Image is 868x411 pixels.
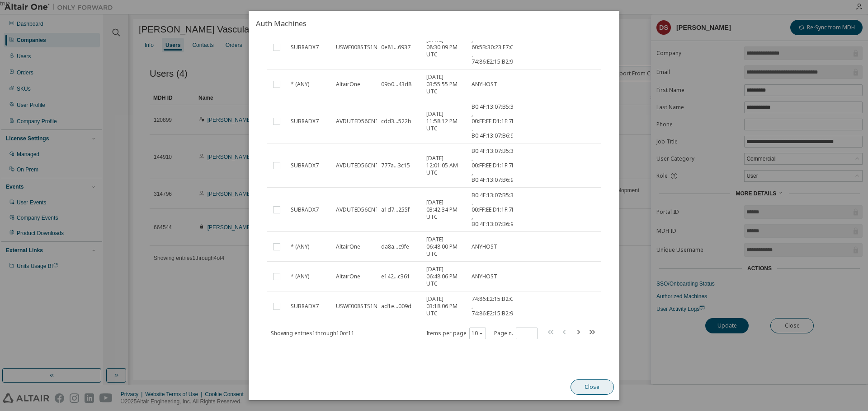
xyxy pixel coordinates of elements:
span: SUBRADX7 [291,44,319,51]
span: e142...c361 [381,273,410,280]
span: B0:4F:13:07:B5:35 , 00:FF:EE:D1:1F:7D , B0:4F:13:07:B6:94 [472,103,517,139]
span: AltairOne [336,81,360,88]
span: AltairOne [336,273,360,280]
span: 0e81...6937 [381,44,410,51]
button: Close [571,379,614,395]
span: * (ANY) [291,243,309,250]
span: ANYHOST [472,273,497,280]
span: Showing entries 1 through 10 of 11 [271,329,354,337]
span: ANYHOST [472,81,497,88]
span: AVDUTED56CNTH [336,206,382,213]
span: a1d7...255f [381,206,410,213]
span: AVDUTED56CNTH [336,118,382,125]
span: ad1e...009d [381,303,411,310]
h2: Auth Machines [249,11,619,36]
span: [DATE] 08:30:09 PM UTC [426,37,463,58]
span: * (ANY) [291,273,309,280]
span: Page n. [494,328,538,339]
span: 74:86:E2:15:B2:C6 , 74:86:E2:15:B2:94 [472,296,517,317]
span: USWE008STS1N3DS [336,44,388,51]
button: 10 [472,330,484,337]
span: AVDUTED56CNTH [336,162,382,169]
span: 09b0...43d8 [381,81,411,88]
span: cdd3...522b [381,118,411,125]
span: [DATE] 06:48:06 PM UTC [426,266,463,287]
span: 777a...3c15 [381,162,410,169]
span: SUBRADX7 [291,303,319,310]
span: [DATE] 12:01:05 AM UTC [426,155,463,176]
span: [DATE] 03:42:34 PM UTC [426,199,463,221]
span: [DATE] 03:55:55 PM UTC [426,74,463,95]
span: da8a...c9fe [381,243,409,250]
span: [DATE] 03:18:06 PM UTC [426,296,463,317]
span: B0:4F:13:07:B5:35 , 00:FF:EE:D1:1F:7D , B0:4F:13:07:B6:94 [472,148,517,184]
span: SUBRADX7 [291,162,319,169]
span: * (ANY) [291,81,309,88]
span: B0:4F:13:07:B5:35 , 00:FF:EE:D1:1F:7D , B0:4F:13:07:B6:94 [472,192,517,228]
span: 74:86:E2:15:B2:C6 , 60:5B:30:23:E7:CF , 74:86:E2:15:B2:94 [472,29,517,65]
span: AltairOne [336,243,360,250]
span: SUBRADX7 [291,118,319,125]
span: USWE008STS1N3DS [336,303,388,310]
span: [DATE] 11:58:12 PM UTC [426,111,463,132]
span: [DATE] 06:48:00 PM UTC [426,236,463,258]
span: ANYHOST [472,243,497,250]
span: SUBRADX7 [291,206,319,213]
span: Items per page [426,328,486,339]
